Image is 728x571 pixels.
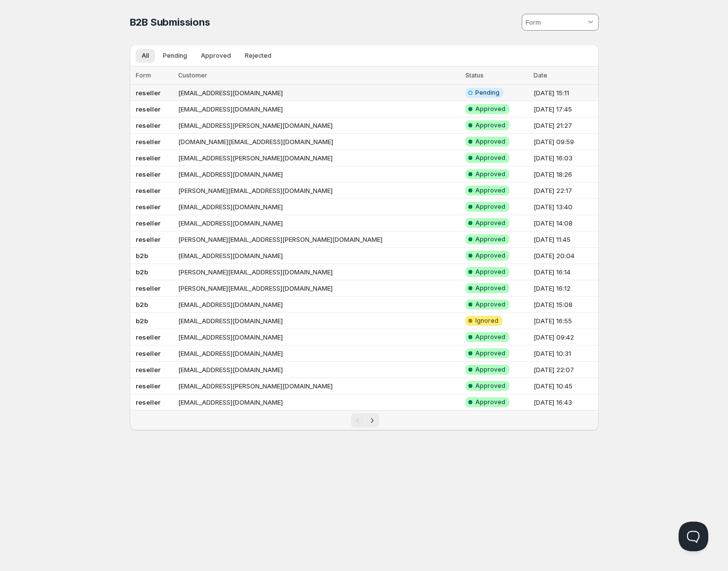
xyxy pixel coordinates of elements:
td: [DATE] 13:40 [531,199,599,215]
td: [EMAIL_ADDRESS][DOMAIN_NAME] [175,85,462,101]
span: Approved [475,284,505,292]
td: [DATE] 20:04 [531,248,599,264]
td: [DOMAIN_NAME][EMAIL_ADDRESS][DOMAIN_NAME] [175,134,462,150]
span: Approved [475,349,505,357]
span: Status [465,72,484,79]
td: [DATE] 09:59 [531,134,599,150]
button: Next [365,414,379,427]
td: [EMAIL_ADDRESS][DOMAIN_NAME] [175,394,462,411]
span: Approved [475,252,505,260]
td: [DATE] 16:55 [531,313,599,329]
b: reseller [136,187,160,194]
span: Approved [475,170,505,178]
span: Ignored [475,317,498,325]
b: reseller [136,170,160,178]
span: Approved [475,333,505,341]
b: b2b [136,301,148,308]
td: [EMAIL_ADDRESS][DOMAIN_NAME] [175,166,462,183]
td: [DATE] 10:45 [531,378,599,394]
b: reseller [136,349,160,357]
span: Approved [475,105,505,113]
span: Approved [475,219,505,227]
td: [EMAIL_ADDRESS][DOMAIN_NAME] [175,329,462,345]
td: [DATE] 18:26 [531,166,599,183]
span: Date [534,72,547,79]
span: Approved [475,154,505,162]
span: Form [136,72,151,79]
span: Pending [163,52,187,60]
b: reseller [136,89,160,97]
b: reseller [136,333,160,341]
span: Rejected [245,52,271,60]
b: reseller [136,154,160,162]
b: reseller [136,382,160,390]
td: [EMAIL_ADDRESS][DOMAIN_NAME] [175,313,462,329]
span: Approved [475,398,505,406]
td: [DATE] 10:31 [531,345,599,362]
b: reseller [136,219,160,227]
b: reseller [136,121,160,129]
b: reseller [136,235,160,243]
td: [DATE] 17:45 [531,101,599,117]
td: [EMAIL_ADDRESS][DOMAIN_NAME] [175,345,462,362]
b: reseller [136,366,160,374]
span: Approved [475,235,505,243]
input: Form [524,14,586,30]
b: reseller [136,203,160,211]
td: [EMAIL_ADDRESS][PERSON_NAME][DOMAIN_NAME] [175,117,462,134]
span: All [142,52,149,60]
td: [DATE] 21:27 [531,117,599,134]
span: Approved [475,301,505,308]
td: [EMAIL_ADDRESS][DOMAIN_NAME] [175,248,462,264]
td: [EMAIL_ADDRESS][PERSON_NAME][DOMAIN_NAME] [175,378,462,394]
span: Customer [178,72,207,79]
td: [EMAIL_ADDRESS][DOMAIN_NAME] [175,362,462,378]
td: [DATE] 16:03 [531,150,599,166]
td: [DATE] 15:08 [531,297,599,313]
td: [DATE] 14:08 [531,215,599,231]
td: [EMAIL_ADDRESS][DOMAIN_NAME] [175,199,462,215]
td: [EMAIL_ADDRESS][PERSON_NAME][DOMAIN_NAME] [175,150,462,166]
td: [EMAIL_ADDRESS][DOMAIN_NAME] [175,101,462,117]
span: Approved [475,121,505,129]
span: Approved [475,203,505,211]
td: [PERSON_NAME][EMAIL_ADDRESS][DOMAIN_NAME] [175,264,462,280]
span: Approved [201,52,231,60]
td: [DATE] 09:42 [531,329,599,345]
b: reseller [136,138,160,146]
span: Approved [475,138,505,146]
span: Approved [475,187,505,194]
b: reseller [136,284,160,292]
span: Approved [475,366,505,374]
span: B2B Submissions [130,16,210,28]
span: Approved [475,268,505,276]
td: [DATE] 11:45 [531,231,599,248]
td: [EMAIL_ADDRESS][DOMAIN_NAME] [175,215,462,231]
b: b2b [136,252,148,260]
td: [PERSON_NAME][EMAIL_ADDRESS][PERSON_NAME][DOMAIN_NAME] [175,231,462,248]
nav: Pagination [130,410,599,430]
td: [PERSON_NAME][EMAIL_ADDRESS][DOMAIN_NAME] [175,280,462,297]
td: [DATE] 16:43 [531,394,599,411]
td: [DATE] 15:11 [531,85,599,101]
b: reseller [136,398,160,406]
td: [PERSON_NAME][EMAIL_ADDRESS][DOMAIN_NAME] [175,183,462,199]
iframe: Help Scout Beacon - Open [679,522,708,551]
b: reseller [136,105,160,113]
span: Pending [475,89,499,97]
td: [DATE] 16:12 [531,280,599,297]
span: Approved [475,382,505,390]
td: [EMAIL_ADDRESS][DOMAIN_NAME] [175,297,462,313]
td: [DATE] 16:14 [531,264,599,280]
b: b2b [136,268,148,276]
b: b2b [136,317,148,325]
td: [DATE] 22:17 [531,183,599,199]
td: [DATE] 22:07 [531,362,599,378]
